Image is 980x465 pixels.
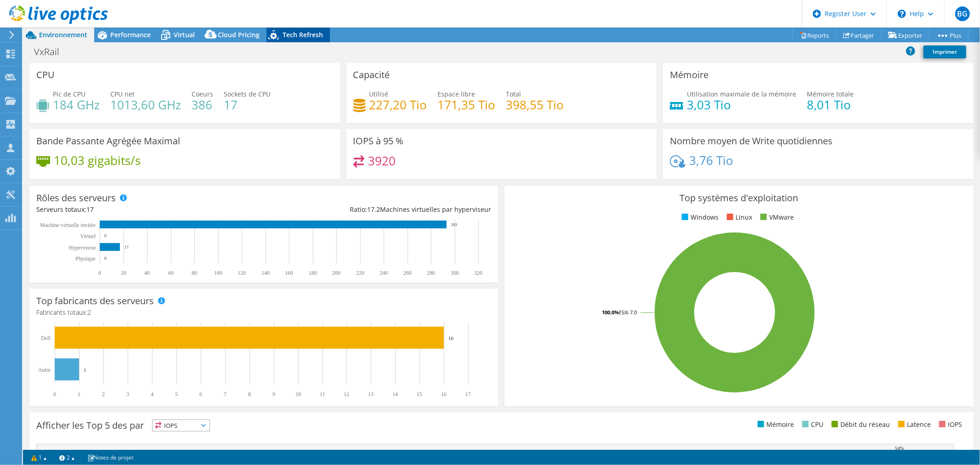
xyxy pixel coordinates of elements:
[309,270,317,276] text: 180
[168,270,174,276] text: 60
[392,391,398,397] text: 14
[873,448,882,454] text: 51%
[174,30,195,39] span: Virtual
[30,47,74,57] h1: VxRail
[41,335,51,341] text: Dell
[923,45,966,58] a: Imprimer
[121,270,126,276] text: 20
[36,307,491,318] h4: Fabricants totaux:
[448,335,454,341] text: 16
[104,256,107,261] text: 0
[441,391,447,397] text: 16
[836,28,882,42] a: Partager
[39,30,87,39] span: Environnement
[40,222,96,228] tspan: Machine virtuelle invitée
[53,391,56,397] text: 0
[80,233,96,239] text: Virtuel
[687,100,796,110] h4: 3,03 Tio
[126,391,129,397] text: 3
[78,391,80,397] text: 1
[53,452,81,463] a: 2
[403,270,412,276] text: 260
[38,367,51,373] text: Autre
[680,212,719,222] li: Windows
[192,90,213,98] span: Coeurs
[54,155,141,165] h4: 10,03 gigabits/s
[53,100,100,110] h4: 184 GHz
[451,222,458,227] text: 293
[807,100,854,110] h4: 8,01 Tio
[725,212,752,222] li: Linux
[670,136,833,146] h3: Nombre moyen de Write quotidiennes
[151,391,153,397] text: 4
[320,391,325,397] text: 11
[110,100,181,110] h4: 1013,60 GHz
[81,452,140,463] a: Notes de projet
[937,420,962,430] li: IOPS
[353,136,404,146] h3: IOPS à 95 %
[175,391,178,397] text: 5
[199,391,202,397] text: 6
[755,420,794,430] li: Mémoire
[272,391,275,397] text: 9
[896,420,931,430] li: Latence
[800,420,823,430] li: CPU
[36,136,180,146] h3: Bande Passante Agrégée Maximal
[75,255,96,262] text: Physique
[98,270,101,276] text: 0
[898,10,906,18] svg: \n
[427,270,435,276] text: 280
[283,30,323,39] span: Tech Refresh
[353,70,390,80] h3: Capacité
[104,233,107,238] text: 0
[929,28,969,42] a: Plus
[369,90,389,98] span: Utilisé
[224,100,271,110] h4: 17
[417,391,422,397] text: 15
[670,70,708,80] h3: Mémoire
[368,391,374,397] text: 13
[369,100,427,110] h4: 227,20 Tio
[465,391,471,397] text: 17
[356,270,364,276] text: 220
[602,309,619,316] tspan: 100.0%
[110,90,135,98] span: CPU net
[192,270,197,276] text: 80
[53,90,85,98] span: Pic de CPU
[86,205,94,214] span: 17
[619,309,637,316] tspan: ESXi 7.0
[36,296,154,306] h3: Top fabricants des serveurs
[758,212,794,222] li: VMware
[125,245,129,250] text: 17
[36,204,264,215] div: Serveurs totaux:
[474,270,482,276] text: 320
[248,391,251,397] text: 8
[264,204,491,215] div: Ratio: Machines virtuelles par hyperviseur
[144,270,150,276] text: 40
[84,367,86,373] text: 1
[25,452,53,463] a: 1
[214,270,222,276] text: 100
[110,30,151,39] span: Performance
[438,90,476,98] span: Espace libre
[368,156,396,166] h4: 3920
[238,270,246,276] text: 120
[87,308,91,317] span: 2
[261,270,270,276] text: 140
[689,155,733,165] h4: 3,76 Tio
[506,100,564,110] h4: 398,55 Tio
[69,244,96,251] text: Hyperviseur
[506,90,521,98] span: Total
[36,70,55,80] h3: CPU
[687,90,796,98] span: Utilisation maximale de la mémoire
[192,100,213,110] h4: 386
[36,193,116,203] h3: Rôles des serveurs
[102,391,105,397] text: 2
[218,30,260,39] span: Cloud Pricing
[438,100,496,110] h4: 171,35 Tio
[793,28,837,42] a: Reports
[807,90,854,98] span: Mémoire totale
[153,420,210,431] span: IOPS
[344,391,349,397] text: 12
[895,445,904,451] text: 54%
